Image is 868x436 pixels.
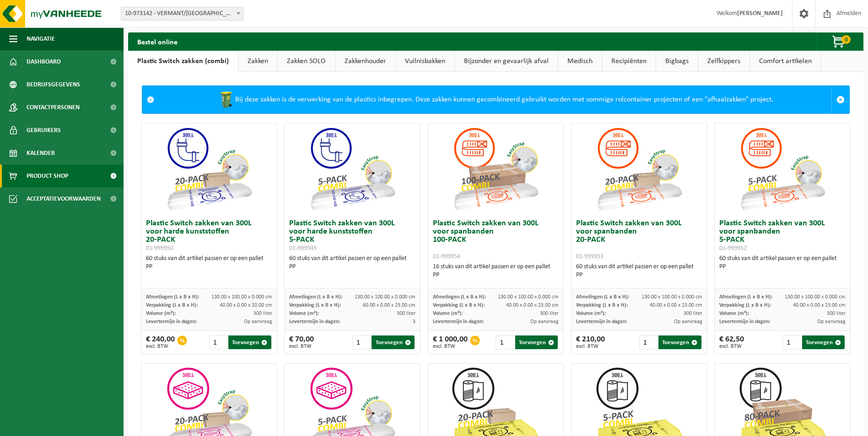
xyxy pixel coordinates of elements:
[602,51,656,72] a: Recipiënten
[27,96,80,119] span: Contactpersonen
[289,303,341,308] span: Verpakking (L x B x H):
[576,271,702,279] div: PP
[827,311,846,316] span: 300 liter
[433,253,460,260] span: 01-999954
[289,311,319,316] span: Volume (m³):
[782,335,801,349] input: 1
[576,253,604,260] span: 01-999953
[576,311,606,316] span: Volume (m³):
[642,294,702,300] span: 130.00 x 100.00 x 0.000 cm
[576,263,702,279] div: 60 stuks van dit artikel passen er op een pallet
[656,51,698,72] a: Bigbags
[576,344,605,349] span: excl. BTW
[217,90,235,109] img: WB-0240-HPE-GN-50.png
[719,335,744,349] div: € 62,50
[146,294,199,300] span: Afmetingen (L x B x H):
[576,319,627,324] span: Levertermijn in dagen:
[278,51,335,72] a: Zakken SOLO
[650,303,702,308] span: 40.00 x 0.00 x 23.00 cm
[146,344,175,349] span: excl. BTW
[413,319,415,324] span: 3
[289,263,415,271] div: PP
[576,219,702,261] h3: Plastic Switch zakken van 300L voor spanbanden 20-PACK
[352,335,371,349] input: 1
[433,303,485,308] span: Verpakking (L x B x H):
[506,303,559,308] span: 40.00 x 0.00 x 23.00 cm
[593,123,685,215] img: 01-999953
[737,10,783,17] strong: [PERSON_NAME]
[698,51,749,72] a: Zelfkippers
[433,271,559,279] div: PP
[146,263,272,271] div: PP
[289,219,415,252] h3: Plastic Switch zakken van 300L voor harde kunststoffen 5-PACK
[576,303,628,308] span: Verpakking (L x B x H):
[27,142,55,165] span: Kalender
[146,311,176,316] span: Volume (m³):
[27,165,68,187] span: Product Shop
[684,311,702,316] span: 300 liter
[433,294,486,300] span: Afmetingen (L x B x H):
[530,319,559,324] span: Op aanvraag
[146,335,175,349] div: € 240,00
[146,245,173,252] span: 01-999950
[841,35,851,44] span: 0
[220,303,272,308] span: 40.00 x 0.00 x 20.00 cm
[558,51,602,72] a: Medisch
[27,119,61,142] span: Gebruikers
[719,294,772,300] span: Afmetingen (L x B x H):
[289,245,317,252] span: 01-999949
[737,123,828,215] img: 01-999952
[433,311,463,316] span: Volume (m³):
[146,219,272,252] h3: Plastic Switch zakken van 300L voor harde kunststoffen 20-PACK
[209,335,227,349] input: 1
[450,123,541,215] img: 01-999954
[496,335,514,349] input: 1
[244,319,272,324] span: Op aanvraag
[719,255,846,271] div: 60 stuks van dit artikel passen er op een pallet
[27,73,80,96] span: Bedrijfsgegevens
[802,335,845,349] button: Toevoegen
[289,294,342,300] span: Afmetingen (L x B x H):
[146,303,198,308] span: Verpakking (L x B x H):
[121,7,243,20] span: 10-973142 - VERMANT/WILRIJK - WILRIJK
[289,335,314,349] div: € 70,00
[719,311,749,316] span: Volume (m³):
[719,344,744,349] span: excl. BTW
[817,319,846,324] span: Op aanvraag
[433,344,468,349] span: excl. BTW
[289,255,415,271] div: 60 stuks van dit artikel passen er op een pallet
[540,311,559,316] span: 300 liter
[163,123,255,215] img: 01-999950
[817,32,863,51] button: 0
[785,294,846,300] span: 130.00 x 100.00 x 0.000 cm
[831,86,849,113] a: Sluit melding
[121,7,243,21] span: 10-973142 - VERMANT/WILRIJK - WILRIJK
[576,335,605,349] div: € 210,00
[674,319,702,324] span: Op aanvraag
[289,319,340,324] span: Levertermijn in dagen:
[793,303,846,308] span: 40.00 x 0.00 x 23.00 cm
[128,32,187,50] h2: Bestel online
[146,255,272,271] div: 60 stuks van dit artikel passen er op een pallet
[335,51,395,72] a: Zakkenhouder
[159,86,831,113] div: Bij deze zakken is de verwerking van de plastics inbegrepen. Deze zakken kunnen gecombineerd gebr...
[396,51,454,72] a: Vuilnisbakken
[433,319,484,324] span: Levertermijn in dagen:
[719,319,770,324] span: Levertermijn in dagen:
[128,51,238,72] a: Plastic Switch zakken (combi)
[253,311,272,316] span: 300 liter
[228,335,271,349] button: Toevoegen
[433,335,468,349] div: € 1 000,00
[719,245,747,252] span: 01-999952
[27,50,61,73] span: Dashboard
[363,303,415,308] span: 60.00 x 0.00 x 23.00 cm
[658,335,701,349] button: Toevoegen
[433,263,559,279] div: 16 stuks van dit artikel passen er op een pallet
[750,51,821,72] a: Comfort artikelen
[289,344,314,349] span: excl. BTW
[238,51,277,72] a: Zakken
[515,335,558,349] button: Toevoegen
[719,303,771,308] span: Verpakking (L x B x H):
[719,263,846,271] div: PP
[576,294,629,300] span: Afmetingen (L x B x H):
